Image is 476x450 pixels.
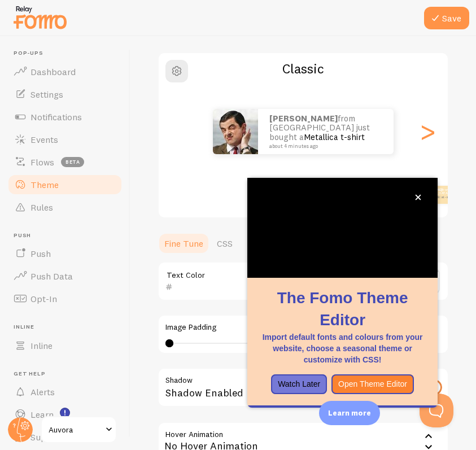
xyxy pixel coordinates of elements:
[12,3,68,32] img: fomo-relay-logo-orange.svg
[261,287,424,331] h1: The Fomo Theme Editor
[60,408,70,418] svg: <p>Watch New Feature Tutorials!</p>
[7,242,123,265] a: Push
[269,113,338,124] strong: [PERSON_NAME]
[159,60,448,77] h2: Classic
[14,232,123,239] span: Push
[14,324,123,331] span: Inline
[319,401,380,425] div: Learn more
[420,394,453,427] iframe: Help Scout Beacon - Open
[7,128,123,151] a: Events
[421,91,434,172] div: Next slide
[30,386,55,397] span: Alerts
[7,403,123,426] a: Learn
[7,287,123,310] a: Opt-In
[30,89,63,100] span: Settings
[7,106,123,128] a: Notifications
[304,132,365,142] a: Metallica t-shirt
[7,60,123,83] a: Dashboard
[14,50,123,57] span: Pop-ups
[328,408,371,418] p: Learn more
[7,151,123,173] a: Flows beta
[261,331,424,365] p: Import default fonts and colours from your website, choose a seasonal theme or customize with CSS!
[7,173,123,196] a: Theme
[30,409,54,420] span: Learn
[41,416,117,443] a: Auvora
[165,322,441,333] label: Image Padding
[429,195,453,199] a: Metallica t-shirt
[30,66,76,77] span: Dashboard
[158,232,210,255] a: Fine Tune
[158,368,449,409] div: Shadow Enabled
[30,270,73,282] span: Push Data
[30,293,57,304] span: Opt-In
[412,191,424,203] button: close,
[7,265,123,287] a: Push Data
[247,178,438,408] div: The Fomo Theme EditorImport default fonts and colours from your website, choose a seasonal theme ...
[271,374,327,395] button: Watch Later
[61,157,84,167] span: beta
[30,134,58,145] span: Events
[331,374,414,395] button: Open Theme Editor
[30,111,82,123] span: Notifications
[7,381,123,403] a: Alerts
[7,196,123,219] a: Rules
[30,179,59,190] span: Theme
[30,156,54,168] span: Flows
[213,109,258,154] img: Fomo
[7,334,123,357] a: Inline
[30,340,53,351] span: Inline
[7,83,123,106] a: Settings
[269,114,382,149] p: from [GEOGRAPHIC_DATA] just bought a
[269,143,379,149] small: about 4 minutes ago
[49,423,102,436] span: Auvora
[210,232,239,255] a: CSS
[14,370,123,378] span: Get Help
[30,248,51,259] span: Push
[30,202,53,213] span: Rules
